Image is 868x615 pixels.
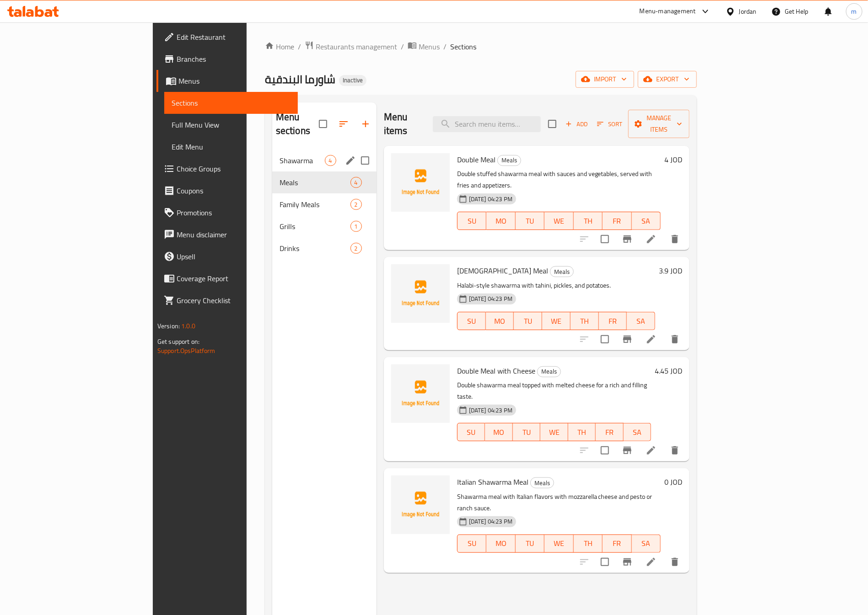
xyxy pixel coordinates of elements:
[457,312,486,330] button: SU
[574,315,595,328] span: TH
[156,180,298,202] a: Coupons
[583,74,627,85] span: import
[739,6,757,16] div: Jordan
[624,423,651,441] button: SA
[350,243,362,254] div: items
[664,551,686,573] button: delete
[457,153,496,166] span: Double Meal
[391,264,450,323] img: Halabi Meal
[156,70,298,92] a: Menus
[164,136,298,158] a: Edit Menu
[595,441,615,460] span: Select to update
[490,315,511,328] span: MO
[157,345,216,357] a: Support.OpsPlatform
[325,156,336,165] span: 4
[272,215,377,237] div: Grills1
[545,212,573,230] button: WE
[519,537,541,550] span: TU
[616,551,638,573] button: Branch-specific-item
[577,537,599,550] span: TH
[659,264,682,277] h6: 3.9 JOD
[632,212,661,230] button: SA
[177,295,291,306] span: Grocery Checklist
[631,315,652,328] span: SA
[636,214,657,228] span: SA
[606,537,628,550] span: FR
[351,200,361,209] span: 2
[655,364,682,377] h6: 4.45 JOD
[461,426,481,439] span: SU
[636,112,682,135] span: Manage items
[272,146,377,263] nav: Menu sections
[450,41,476,52] span: Sections
[497,155,521,166] div: Meals
[177,229,291,240] span: Menu disclaimer
[457,380,651,402] p: Double shawarma meal topped with melted cheese for a rich and filling taste.
[513,423,540,441] button: TU
[265,41,697,53] nav: breadcrumb
[272,150,377,171] div: Shawarma4edit
[519,214,541,228] span: TU
[603,315,624,328] span: FR
[156,26,298,48] a: Edit Restaurant
[486,312,514,330] button: MO
[574,535,603,553] button: TH
[490,537,512,550] span: MO
[486,212,515,230] button: MO
[544,426,564,439] span: WE
[562,117,591,131] button: Add
[465,195,516,203] span: [DATE] 04:23 PM
[177,185,291,196] span: Coupons
[419,41,440,52] span: Menus
[272,171,377,193] div: Meals4
[457,280,655,291] p: Halabi-style shawarma with tahini, pickles, and potatoes.
[664,153,682,166] h6: 4 JOD
[616,328,638,350] button: Branch-specific-item
[457,535,486,553] button: SU
[646,234,657,245] a: Edit menu item
[545,535,573,553] button: WE
[516,535,545,553] button: TU
[172,119,291,130] span: Full Menu View
[156,202,298,224] a: Promotions
[313,114,333,134] span: Select all sections
[172,97,291,108] span: Sections
[564,119,589,129] span: Add
[518,315,539,328] span: TU
[516,212,545,230] button: TU
[457,168,661,191] p: Double stuffed shawarma meal with sauces and vegetables, served with fries and appetizers.
[384,110,422,138] h2: Menu items
[664,476,682,488] h6: 0 JOD
[272,237,377,259] div: Drinks2
[514,312,542,330] button: TU
[391,476,450,534] img: Italian Shawarma Meal
[457,491,661,514] p: Shawarma meal with Italian flavors with mozzarella cheese and pesto or ranch sauce.
[350,177,362,188] div: items
[486,535,515,553] button: MO
[156,224,298,246] a: Menu disclaimer
[664,328,686,350] button: delete
[157,336,199,348] span: Get support on:
[280,177,350,188] span: Meals
[548,214,570,228] span: WE
[280,155,325,166] span: Shawarma
[457,212,486,230] button: SU
[616,228,638,250] button: Branch-specific-item
[537,366,561,377] div: Meals
[591,117,628,131] span: Sort items
[571,312,599,330] button: TH
[627,312,655,330] button: SA
[485,423,512,441] button: MO
[280,221,350,232] span: Grills
[562,117,591,131] span: Add item
[538,366,561,377] span: Meals
[280,199,350,210] span: Family Meals
[401,41,404,52] li: /
[542,312,571,330] button: WE
[177,207,291,218] span: Promotions
[646,445,657,456] a: Edit menu item
[443,41,447,52] li: /
[852,6,857,16] span: m
[646,556,657,567] a: Edit menu item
